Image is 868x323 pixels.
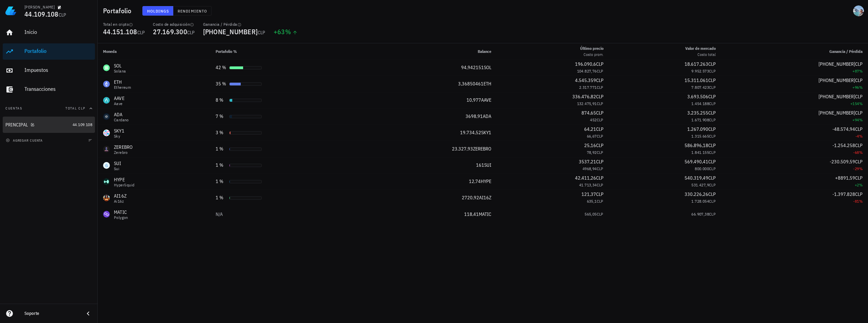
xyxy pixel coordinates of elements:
[114,69,126,73] div: Solana
[103,81,110,87] div: ETH-icon
[709,150,716,155] span: CLP
[478,49,491,54] span: Balance
[73,122,92,127] span: 44.109.108
[114,118,129,122] div: Cardano
[216,113,226,120] div: 7 %
[855,61,863,67] span: CLP
[685,159,708,165] span: 569.490,41
[859,199,863,204] span: %
[709,199,716,204] span: CLP
[709,134,716,139] span: CLP
[469,178,481,184] span: 12,74
[216,194,226,201] div: 1 %
[114,176,134,183] div: HYPE
[577,68,597,74] span: 104.827,76
[114,150,133,155] div: Zerebro
[597,150,604,155] span: CLP
[481,178,491,184] span: HYPE
[832,142,855,148] span: -1.254.258
[24,86,92,92] div: Transacciones
[818,110,855,116] span: [PHONE_NUMBER]
[691,101,709,106] span: 1.454.188
[587,199,597,204] span: 635,1
[114,160,121,167] div: SUI
[114,127,124,134] div: SKY1
[5,5,16,16] img: LedgiFi
[597,134,604,139] span: CLP
[114,111,129,118] div: ADA
[466,113,483,119] span: 3698,91
[114,193,126,199] div: AI16Z
[460,129,481,136] span: 19.734,52
[709,182,716,187] span: CLP
[596,175,604,181] span: CLP
[153,27,187,36] span: 27.169.300
[59,12,66,18] span: CLP
[853,5,864,16] div: avatar
[258,29,265,36] span: CLP
[103,195,110,201] div: AI16Z-icon
[147,8,169,14] span: Holdings
[691,134,709,139] span: 1.315.665
[114,183,134,187] div: Hyperliquid
[596,159,604,165] span: CLP
[687,126,708,132] span: 1.267.090
[285,27,291,36] span: %
[216,80,226,87] div: 35 %
[103,113,110,120] div: ADA-icon
[581,110,596,116] span: 874,65
[3,100,95,117] button: CuentasTotal CLP
[3,117,95,133] a: PRINCIPAL 44.109.108
[3,24,95,41] a: Inicio
[596,110,604,116] span: CLP
[103,211,110,218] div: MATIC-icon
[587,150,597,155] span: 78,92
[590,117,596,122] span: 452
[685,61,708,67] span: 18.617.263
[114,102,124,106] div: Aave
[461,64,484,70] span: 94,942151
[65,106,85,110] span: Total CLP
[362,43,496,60] th: Balance: Sin ordenar. Pulse para ordenar de forma ascendente.
[3,81,95,98] a: Transacciones
[483,113,491,119] span: ADA
[708,110,716,116] span: CLP
[216,162,226,169] div: 1 %
[691,68,709,74] span: 9.952.573
[727,165,863,172] div: -29
[203,22,265,27] div: Ganancia / Pérdida
[596,77,604,83] span: CLP
[691,199,709,204] span: 1.728.054
[216,178,226,185] div: 1 %
[818,94,855,100] span: [PHONE_NUMBER]
[5,122,28,128] div: PRINCIPAL
[859,182,863,187] span: %
[596,94,604,100] span: CLP
[484,64,491,70] span: SOL
[24,67,92,73] div: Impuestos
[584,126,596,132] span: 64,21
[597,117,604,122] span: CLP
[721,43,868,60] th: Ganancia / Pérdida: Sin ordenar. Pulse para ordenar de forma ascendente.
[818,61,855,67] span: [PHONE_NUMBER]
[103,97,110,104] div: AAVE-icon
[855,77,863,83] span: CLP
[577,101,597,106] span: 132.475,91
[103,5,134,16] h1: Portafolio
[597,211,604,217] span: CLP
[3,62,95,79] a: Impuestos
[727,133,863,140] div: -4
[727,182,863,188] div: +2
[103,27,137,36] span: 44.151.108
[596,191,604,197] span: CLP
[481,97,491,103] span: AAVE
[583,166,597,171] span: 4968,94
[479,211,491,217] span: MATIC
[597,182,604,187] span: CLP
[832,126,855,132] span: -48.574,94
[473,146,491,152] span: ZEREBRO
[727,100,863,107] div: +154
[114,167,121,171] div: Sui
[216,145,226,153] div: 1 %
[596,61,604,67] span: CLP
